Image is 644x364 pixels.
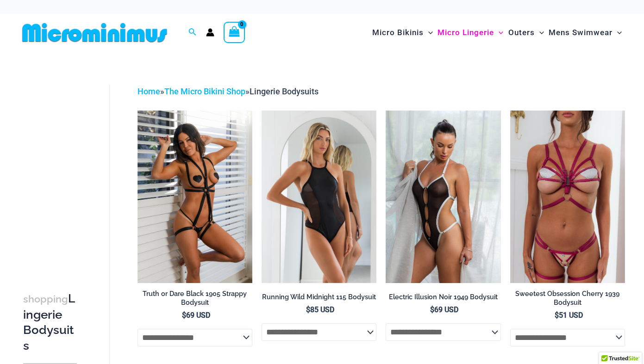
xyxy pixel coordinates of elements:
span: Outers [508,21,535,44]
span: $ [555,311,559,320]
a: Truth or Dare Black 1905 Strappy Bodysuit [138,290,252,310]
span: » » [138,86,319,96]
bdi: 85 USD [306,305,334,314]
span: $ [306,305,310,314]
a: Account icon link [206,28,214,37]
h2: Electric Illusion Noir 1949 Bodysuit [386,293,500,302]
a: OutersMenu ToggleMenu Toggle [506,19,546,47]
h2: Truth or Dare Black 1905 Strappy Bodysuit [138,290,252,307]
a: Mens SwimwearMenu ToggleMenu Toggle [546,19,624,47]
img: Sweetest Obsession Cherry 1129 Bra 6119 Bottom 1939 Bodysuit 09 [510,111,625,283]
span: shopping [23,293,68,305]
a: Micro BikinisMenu ToggleMenu Toggle [370,19,435,47]
a: Running Wild Midnight 115 Bodysuit 02Running Wild Midnight 115 Bodysuit 12Running Wild Midnight 1... [262,111,376,283]
span: Micro Lingerie [438,21,494,44]
a: Running Wild Midnight 115 Bodysuit [262,293,376,305]
span: $ [430,305,434,314]
span: Mens Swimwear [549,21,613,44]
iframe: TrustedSite Certified [23,77,106,262]
span: Menu Toggle [494,21,503,44]
img: Electric Illusion Noir 1949 Bodysuit 03 [386,111,500,283]
span: $ [182,311,186,320]
a: Truth or Dare Black 1905 Bodysuit 611 Micro 07Truth or Dare Black 1905 Bodysuit 611 Micro 05Truth... [138,111,252,283]
a: Sweetest Obsession Cherry 1129 Bra 6119 Bottom 1939 Bodysuit 09Sweetest Obsession Cherry 1129 Bra... [510,111,625,283]
span: Menu Toggle [613,21,622,44]
img: Truth or Dare Black 1905 Bodysuit 611 Micro 07 [138,111,252,283]
a: Electric Illusion Noir 1949 Bodysuit 03Electric Illusion Noir 1949 Bodysuit 04Electric Illusion N... [386,111,500,283]
nav: Site Navigation [369,17,625,48]
bdi: 69 USD [430,305,458,314]
a: Sweetest Obsession Cherry 1939 Bodysuit [510,290,625,310]
span: Menu Toggle [535,21,544,44]
a: Search icon link [188,27,197,38]
a: Electric Illusion Noir 1949 Bodysuit [386,293,500,305]
h3: Lingerie Bodysuits [23,291,77,354]
a: Micro LingerieMenu ToggleMenu Toggle [435,19,506,47]
h2: Sweetest Obsession Cherry 1939 Bodysuit [510,290,625,307]
span: Menu Toggle [424,21,433,44]
a: The Micro Bikini Shop [164,86,245,96]
span: Lingerie Bodysuits [250,86,319,96]
img: Running Wild Midnight 115 Bodysuit 02 [262,111,376,283]
img: MM SHOP LOGO FLAT [19,22,171,43]
span: Micro Bikinis [372,21,424,44]
bdi: 69 USD [182,311,210,320]
h2: Running Wild Midnight 115 Bodysuit [262,293,376,302]
a: Home [138,86,160,96]
a: View Shopping Cart, empty [224,22,245,43]
bdi: 51 USD [555,311,583,320]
